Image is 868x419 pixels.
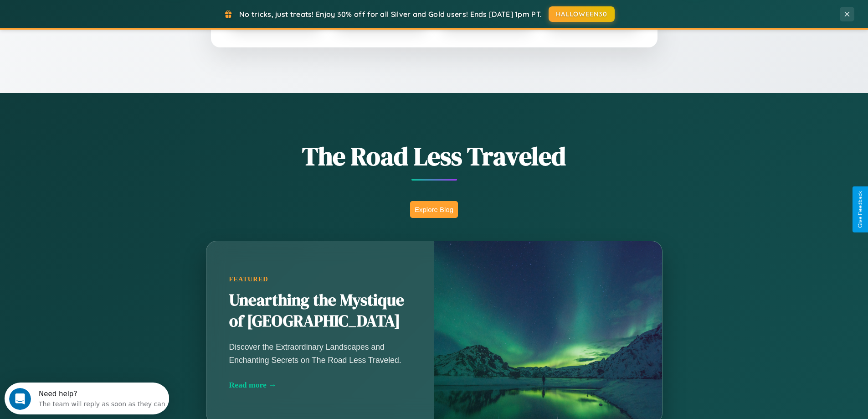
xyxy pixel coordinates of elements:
p: Discover the Extraordinary Landscapes and Enchanting Secrets on The Road Less Traveled. [229,341,411,366]
span: No tricks, just treats! Enjoy 30% off for all Silver and Gold users! Ends [DATE] 1pm PT. [239,10,542,19]
div: Give Feedback [857,191,863,228]
div: Need help? [34,8,161,15]
h1: The Road Less Traveled [161,139,708,174]
button: Explore Blog [410,201,458,218]
iframe: Intercom live chat discovery launcher [5,383,169,414]
h2: Unearthing the Mystique of [GEOGRAPHIC_DATA] [229,290,411,332]
div: Open Intercom Messenger [4,4,169,29]
iframe: Intercom live chat [9,388,31,410]
button: HALLOWEEN30 [549,6,615,22]
div: Featured [229,275,411,283]
div: The team will reply as soon as they can [34,15,161,25]
div: Read more → [229,380,411,390]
